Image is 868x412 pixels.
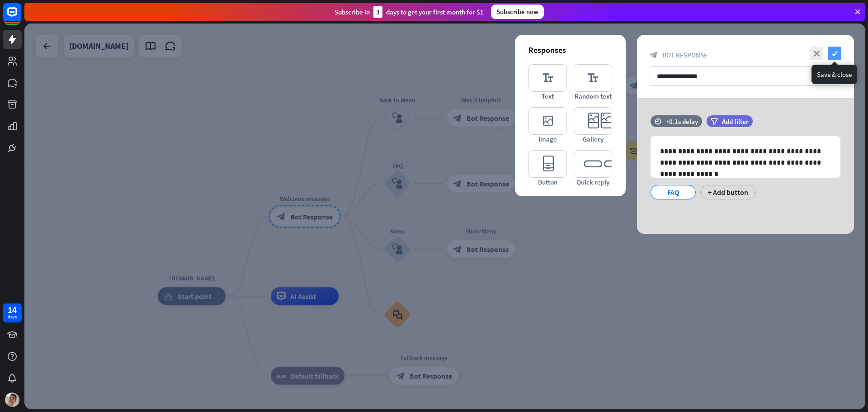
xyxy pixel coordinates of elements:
div: days [8,314,17,320]
a: 14 days [3,303,22,322]
div: FAQ [658,185,688,199]
div: 14 [8,306,17,314]
div: + Add button [700,185,756,199]
i: filter [711,118,718,125]
span: Add filter [722,117,749,126]
div: +0.1s delay [665,117,698,126]
i: check [828,47,841,60]
div: Subscribe in days to get your first month for $1 [335,6,484,18]
div: 3 [373,6,382,18]
button: Open LiveChat chat widget [7,4,34,31]
i: close [810,47,823,60]
div: Subscribe now [491,5,544,19]
span: Bot Response [662,51,708,59]
i: time [655,118,661,124]
i: block_bot_response [650,51,658,59]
